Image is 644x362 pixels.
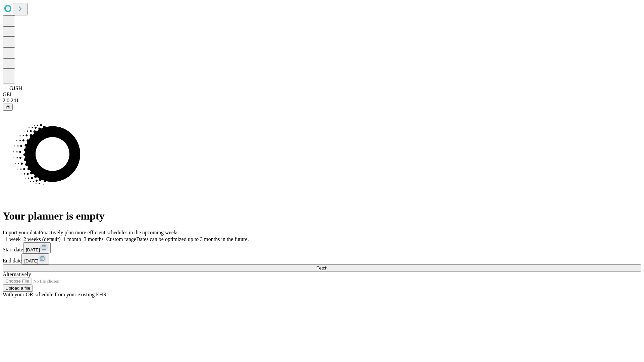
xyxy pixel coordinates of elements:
span: 1 week [5,236,21,242]
span: 3 months [84,236,104,242]
button: @ [3,104,13,111]
span: Dates can be optimized up to 3 months in the future. [136,236,249,242]
button: [DATE] [21,253,49,264]
span: [DATE] [24,258,38,263]
span: Fetch [316,265,327,270]
span: Proactively plan more efficient schedules in the upcoming weeks. [39,230,180,235]
button: [DATE] [23,242,51,253]
span: 1 month [63,236,81,242]
span: [DATE] [26,247,40,252]
button: Fetch [3,264,641,271]
div: 2.0.241 [3,98,641,104]
h1: Your planner is empty [3,210,641,222]
span: With your OR schedule from your existing EHR [3,292,107,297]
span: Import your data [3,230,39,235]
div: GEI [3,92,641,98]
span: Alternatively [3,271,31,277]
button: Upload a file [3,285,33,292]
span: 2 weeks (default) [23,236,61,242]
span: @ [5,105,10,110]
div: Start date [3,242,641,253]
span: GJSH [9,85,22,91]
div: End date [3,253,641,264]
span: Custom range [106,236,136,242]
